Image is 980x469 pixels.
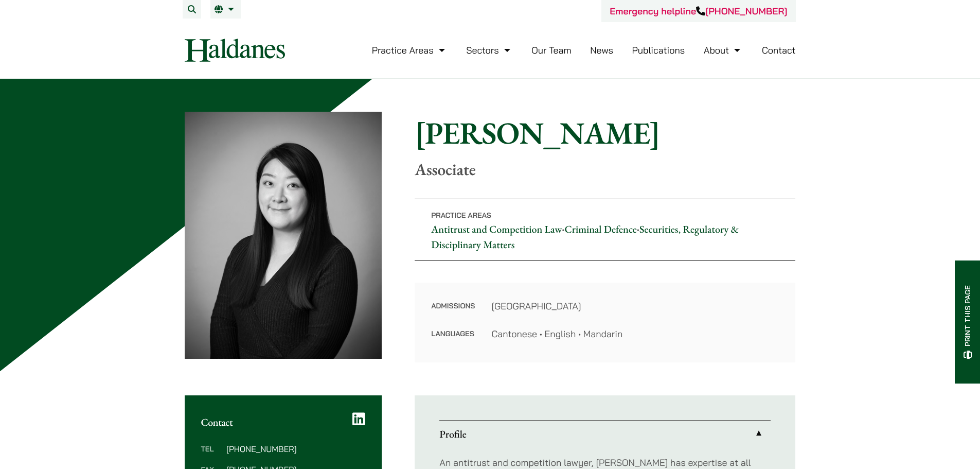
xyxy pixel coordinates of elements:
[466,44,512,56] a: Sectors
[439,421,771,447] a: Profile
[201,445,222,465] dt: Tel
[431,299,475,327] dt: Admissions
[431,222,739,251] a: Securities, Regulatory & Disciplinary Matters
[762,44,796,56] a: Contact
[415,160,795,179] p: Associate
[215,5,237,13] a: EN
[531,44,571,56] a: Our Team
[415,114,795,151] h1: [PERSON_NAME]
[632,44,685,56] a: Publications
[185,39,285,62] img: Logo of Haldanes
[491,327,779,341] dd: Cantonese • English • Mandarin
[491,299,779,313] dd: [GEOGRAPHIC_DATA]
[226,445,365,453] dd: [PHONE_NUMBER]
[610,5,787,17] a: Emergency helpline[PHONE_NUMBER]
[565,222,637,236] a: Criminal Defence
[372,44,448,56] a: Practice Areas
[352,412,365,426] a: LinkedIn
[431,327,475,341] dt: Languages
[704,44,743,56] a: About
[201,416,366,428] h2: Contact
[431,222,562,236] a: Antitrust and Competition Law
[415,199,795,261] p: • •
[590,44,613,56] a: News
[431,211,491,220] span: Practice Areas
